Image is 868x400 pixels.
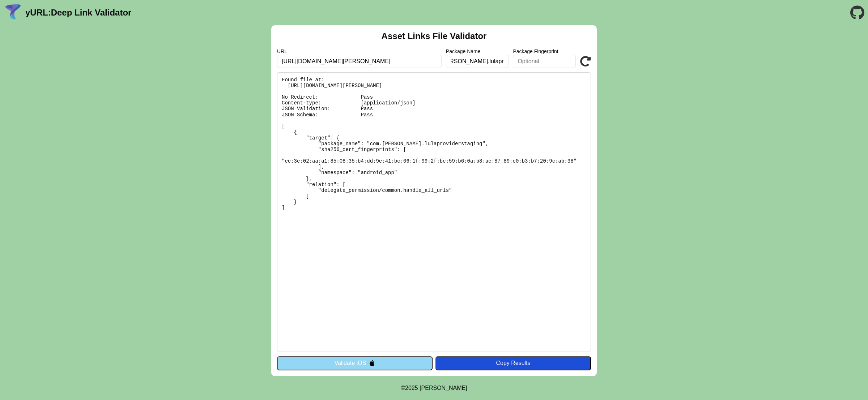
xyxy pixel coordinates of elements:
[446,48,509,54] label: Package Name
[277,48,442,54] label: URL
[277,72,591,352] pre: Found file at: [URL][DOMAIN_NAME][PERSON_NAME] No Redirect: Pass Content-type: [application/json]...
[513,48,576,54] label: Package Fingerprint
[369,360,375,366] img: appleIcon.svg
[513,55,576,68] input: Optional
[382,31,487,41] h2: Asset Links File Validator
[405,385,418,391] span: 2025
[420,385,467,391] a: Michael Ibragimchayev's Personal Site
[446,55,509,68] input: Optional
[435,356,591,370] button: Copy Results
[277,356,433,370] button: Validate iOS
[439,360,587,366] div: Copy Results
[401,376,467,400] footer: ©
[25,8,131,18] a: yURL:Deep Link Validator
[277,55,442,68] input: Required
[4,3,22,22] img: yURL Logo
